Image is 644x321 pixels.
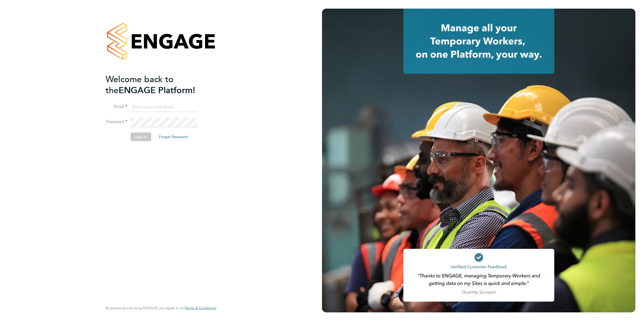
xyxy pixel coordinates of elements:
input: Enter your work email... [130,102,197,112]
button: Forgot Password [155,132,192,141]
button: Sign In [130,132,151,141]
label: Email [106,104,127,110]
h2: ENGAGE Platform! [106,74,211,96]
span: By accessing and using ENGAGE you agree to our [106,306,216,310]
a: Terms & Conditions [185,306,216,310]
span: Welcome back to the [106,74,174,96]
label: Password [106,119,127,125]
